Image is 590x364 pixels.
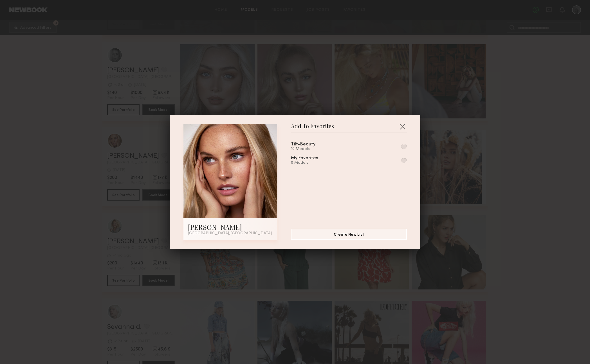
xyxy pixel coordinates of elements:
div: 0 Models [291,161,332,165]
div: [PERSON_NAME] [188,223,273,232]
div: 10 Models [291,147,329,151]
div: [GEOGRAPHIC_DATA], [GEOGRAPHIC_DATA] [188,232,273,235]
span: Add To Favorites [291,124,334,132]
button: Create New List [291,229,407,240]
div: Tilt-Beauty [291,142,315,147]
div: My Favorites [291,156,318,161]
button: Close [398,122,407,131]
